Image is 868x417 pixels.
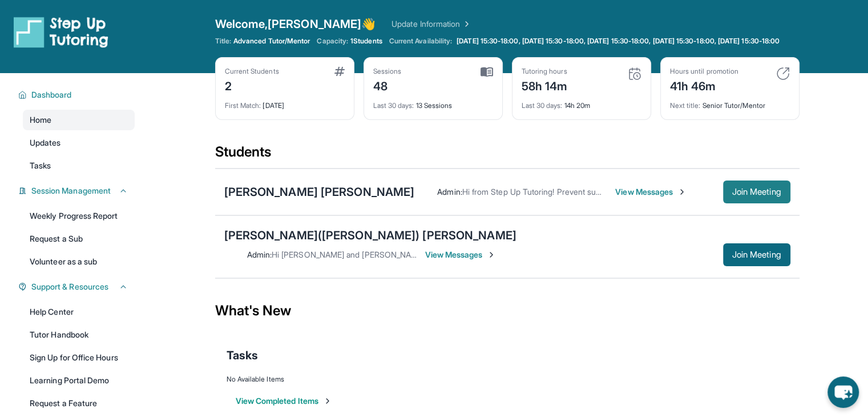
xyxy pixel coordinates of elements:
[522,94,641,110] div: 14h 20m
[30,160,51,171] span: Tasks
[522,67,568,76] div: Tutoring hours
[457,37,780,46] span: [DATE] 15:30-18:00, [DATE] 15:30-18:00, [DATE] 15:30-18:00, [DATE] 15:30-18:00, [DATE] 15:30-18:00
[425,249,496,260] span: View Messages
[23,206,135,226] a: Weekly Progress Report
[615,186,687,198] span: View Messages
[732,189,781,195] span: Join Meeting
[732,251,781,258] span: Join Meeting
[23,155,135,176] a: Tasks
[23,347,135,368] a: Sign Up for Office Hours
[215,143,800,168] div: Students
[487,250,496,259] img: Chevron-Right
[776,67,790,81] img: card
[23,251,135,272] a: Volunteer as a sub
[31,281,108,292] span: Support & Resources
[23,370,135,391] a: Learning Portal Demo
[723,181,790,203] button: Join Meeting
[31,89,72,101] span: Dashboard
[334,67,345,76] img: card
[215,37,231,46] span: Title:
[481,67,493,77] img: card
[30,114,51,126] span: Home
[23,228,135,249] a: Request a Sub
[373,67,402,76] div: Sessions
[215,286,800,336] div: What's New
[225,94,345,110] div: [DATE]
[224,227,516,243] div: [PERSON_NAME]([PERSON_NAME]) [PERSON_NAME]
[236,395,332,407] button: View Completed Items
[460,18,471,30] img: Chevron Right
[14,16,108,48] img: logo
[215,16,376,32] span: Welcome, [PERSON_NAME] 👋
[247,250,272,259] span: Admin :
[670,76,738,94] div: 41h 46m
[23,110,135,130] a: Home
[373,94,493,110] div: 13 Sessions
[670,67,738,76] div: Hours until promotion
[225,76,279,94] div: 2
[373,76,402,94] div: 48
[723,243,790,266] button: Join Meeting
[389,37,452,46] span: Current Availability:
[522,76,568,94] div: 58h 14m
[437,187,462,197] span: Admin :
[225,67,279,76] div: Current Students
[27,185,128,197] button: Session Management
[23,393,135,414] a: Request a Feature
[373,101,414,110] span: Last 30 days :
[225,101,261,110] span: First Match :
[227,347,258,363] span: Tasks
[224,184,415,200] div: [PERSON_NAME] [PERSON_NAME]
[522,101,563,110] span: Last 30 days :
[227,375,788,384] div: No Available Items
[391,18,471,30] a: Update Information
[628,67,641,81] img: card
[27,281,128,292] button: Support & Resources
[454,37,782,46] a: [DATE] 15:30-18:00, [DATE] 15:30-18:00, [DATE] 15:30-18:00, [DATE] 15:30-18:00, [DATE] 15:30-18:00
[827,376,859,408] button: chat-button
[27,89,128,101] button: Dashboard
[30,137,61,149] span: Updates
[317,37,348,46] span: Capacity:
[31,185,111,197] span: Session Management
[670,94,790,110] div: Senior Tutor/Mentor
[677,187,687,197] img: Chevron-Right
[350,37,382,46] span: 1 Students
[233,37,310,46] span: Advanced Tutor/Mentor
[23,302,135,322] a: Help Center
[23,324,135,345] a: Tutor Handbook
[670,101,701,110] span: Next title :
[23,133,135,153] a: Updates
